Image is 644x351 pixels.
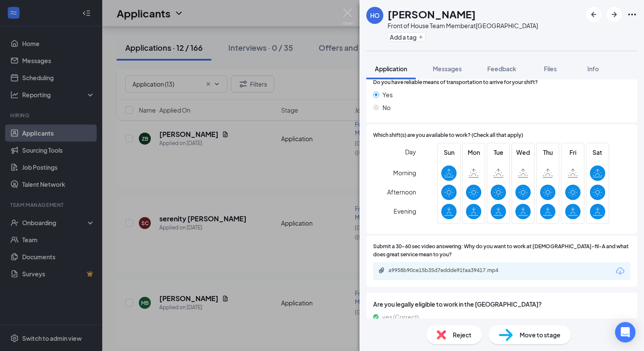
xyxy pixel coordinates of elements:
svg: Plus [418,35,423,40]
span: Sun [441,148,457,157]
span: Files [544,65,557,73]
div: HO [370,11,379,20]
span: Day [405,147,416,157]
span: Feedback [487,65,516,73]
svg: Paperclip [378,267,385,274]
span: Move to stage [520,330,561,339]
span: yes (Correct) [382,312,419,322]
svg: Ellipses [627,9,637,20]
span: Evening [394,203,416,219]
span: Which shift(s) are you available to work? (Check all that apply) [373,131,523,139]
span: Sat [590,148,605,157]
span: Are you legally eligible to work in the [GEOGRAPHIC_DATA]? [373,299,630,309]
span: Do you have reliable means of transportation to arrive for your shift? [373,78,538,87]
div: Front of House Team Member at [GEOGRAPHIC_DATA] [388,21,538,30]
span: Info [587,65,599,73]
span: Yes [382,90,393,99]
h1: [PERSON_NAME] [388,7,476,21]
button: PlusAdd a tag [388,32,425,41]
svg: ArrowRight [609,9,619,20]
span: Reject [453,330,471,339]
span: Messages [433,65,462,73]
span: Fri [565,148,581,157]
span: Thu [540,148,555,157]
span: No [382,103,391,112]
span: Tue [491,148,506,157]
svg: Download [615,266,625,276]
a: Paperclipa9958b90ce15b35d7eddde91faa39417.mp4 [378,267,516,275]
div: Open Intercom Messenger [615,322,635,342]
span: Application [375,65,407,73]
span: Mon [466,148,481,157]
div: a9958b90ce15b35d7eddde91faa39417.mp4 [388,267,508,274]
svg: ArrowLeftNew [589,9,599,20]
span: Wed [515,148,531,157]
span: Morning [393,165,416,180]
button: ArrowRight [607,7,622,22]
span: Submit a 30–60 sec video answering: Why do you want to work at [DEMOGRAPHIC_DATA]-fil-A and what ... [373,243,630,259]
button: ArrowLeftNew [586,7,601,22]
span: Afternoon [387,184,416,200]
